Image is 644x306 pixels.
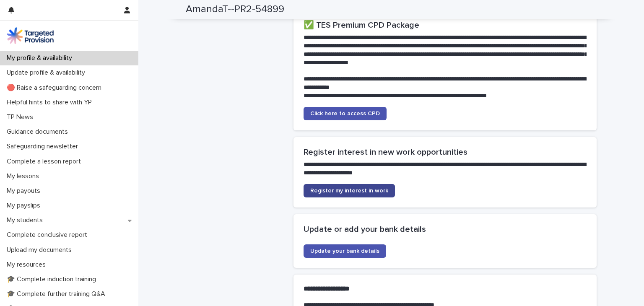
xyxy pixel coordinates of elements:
[3,113,40,121] p: TP News
[3,128,75,136] p: Guidance documents
[304,224,587,234] h2: Update or add your bank details
[7,27,54,44] img: M5nRWzHhSzIhMunXDL62
[304,244,386,258] a: Update your bank details
[186,3,284,16] h2: AmandaT--PR2-54899
[310,248,379,254] span: Update your bank details
[304,20,587,30] h2: ✅ TES Premium CPD Package
[310,188,388,194] span: Register my interest in work
[304,107,387,120] a: Click here to access CPD
[3,275,103,283] p: 🎓 Complete induction training
[3,187,47,195] p: My payouts
[3,69,92,77] p: Update profile & availability
[3,172,46,180] p: My lessons
[3,231,94,239] p: Complete conclusive report
[3,54,79,62] p: My profile & availability
[3,99,99,106] p: Helpful hints to share with YP
[3,261,52,269] p: My resources
[310,111,380,117] span: Click here to access CPD
[3,84,108,92] p: 🔴 Raise a safeguarding concern
[3,216,49,224] p: My students
[304,184,395,197] a: Register my interest in work
[3,143,85,150] p: Safeguarding newsletter
[3,290,112,298] p: 🎓 Complete further training Q&A
[3,202,47,210] p: My payslips
[3,246,78,254] p: Upload my documents
[3,158,88,166] p: Complete a lesson report
[304,147,587,157] h2: Register interest in new work opportunities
